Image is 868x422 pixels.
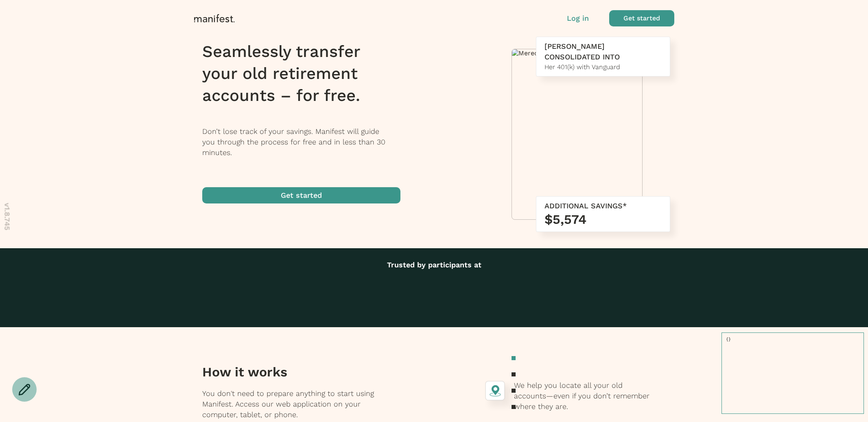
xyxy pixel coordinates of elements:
[202,41,411,107] h1: Seamlessly transfer your old retirement accounts – for free.
[609,10,674,26] button: Get started
[202,187,400,203] button: Get started
[544,62,662,72] div: Her 401(k) with Vanguard
[202,364,384,380] h3: How it works
[544,41,662,62] div: [PERSON_NAME] CONSOLIDATED INTO
[2,203,13,230] p: v 1.8.745
[544,211,662,227] h3: $5,574
[544,201,662,211] div: ADDITIONAL SAVINGS*
[567,13,589,24] button: Log in
[202,126,411,158] p: Don’t lose track of your savings. Manifest will guide you through the process for free and in les...
[722,332,864,414] pre: {}
[512,49,642,57] img: Meredith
